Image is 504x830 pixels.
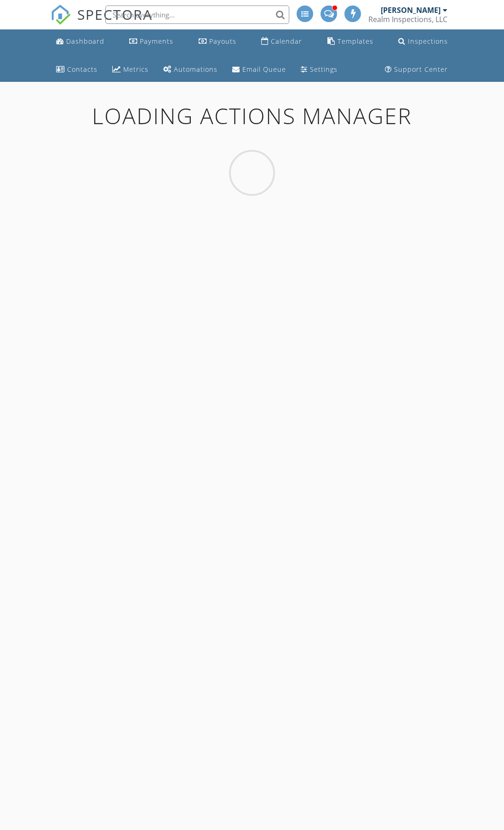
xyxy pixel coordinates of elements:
[77,5,153,24] span: SPECTORA
[52,33,108,50] a: Dashboard
[109,61,152,78] a: Metrics
[368,15,447,24] div: Realm Inspections, LLC
[123,65,149,74] div: Metrics
[324,33,377,50] a: Templates
[381,61,452,78] a: Support Center
[310,65,338,74] div: Settings
[394,65,448,74] div: Support Center
[45,104,459,128] h1: Loading Actions Manager
[242,65,286,74] div: Email Queue
[229,61,290,78] a: Email Queue
[126,33,177,50] a: Payments
[195,33,240,50] a: Payouts
[209,37,236,46] div: Payouts
[338,37,373,46] div: Templates
[51,5,71,25] img: The Best Home Inspection Software - Spectora
[174,65,218,74] div: Automations
[52,61,101,78] a: Contacts
[66,37,104,46] div: Dashboard
[51,12,153,32] a: SPECTORA
[381,6,441,15] div: [PERSON_NAME]
[160,61,221,78] a: Automations (Advanced)
[140,37,173,46] div: Payments
[105,6,289,24] input: Search everything...
[408,37,448,46] div: Inspections
[258,33,306,50] a: Calendar
[395,33,452,50] a: Inspections
[297,61,341,78] a: Settings
[67,65,97,74] div: Contacts
[271,37,302,46] div: Calendar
